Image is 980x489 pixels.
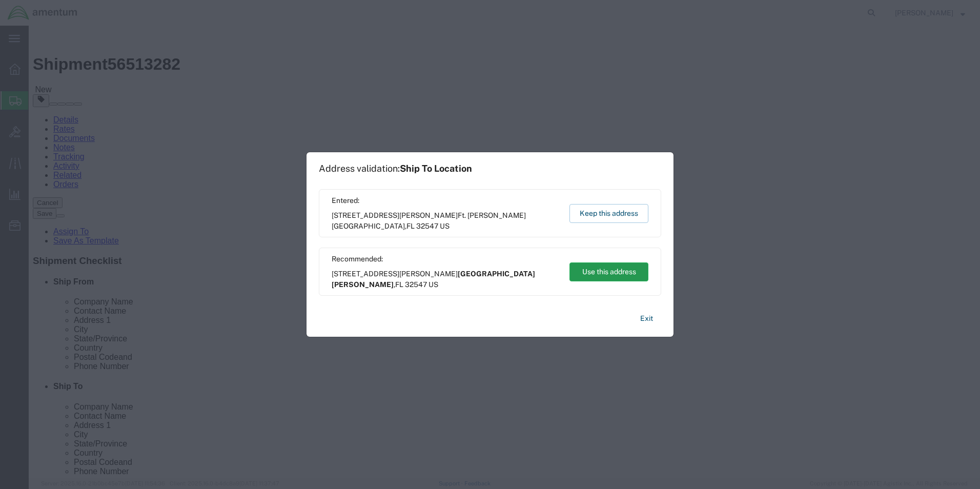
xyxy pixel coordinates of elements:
span: FL [395,280,403,289]
span: FL [406,222,415,230]
span: Entered: [332,195,560,206]
span: [GEOGRAPHIC_DATA][PERSON_NAME] [332,270,535,289]
button: Use this address [569,262,648,281]
span: [STREET_ADDRESS][PERSON_NAME] , [332,210,560,232]
span: US [428,280,438,289]
span: 32547 [416,222,438,230]
button: Keep this address [569,204,648,223]
h1: Address validation: [319,163,472,174]
span: Recommended: [332,254,560,264]
span: [STREET_ADDRESS][PERSON_NAME] , [332,269,560,290]
span: Ft. [PERSON_NAME][GEOGRAPHIC_DATA] [332,211,526,230]
span: Ship To Location [400,163,472,174]
button: Exit [632,310,661,328]
span: US [440,222,450,230]
span: 32547 [405,280,427,289]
